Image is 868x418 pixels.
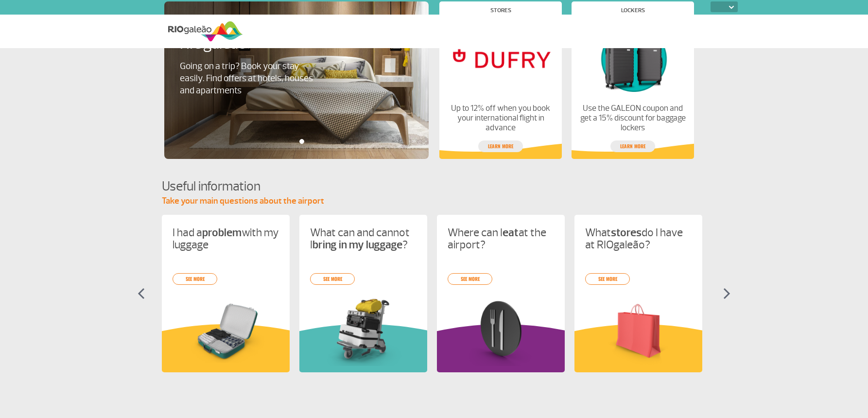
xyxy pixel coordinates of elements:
[580,104,686,133] p: Use the GALEON coupon and get a 15% discount for baggage lockers
[180,60,318,97] p: Going on a trip? Book your stay easily. Find offers at hotels, houses and apartments
[162,324,290,372] img: amareloInformacoesUteis.svg
[180,17,413,97] a: [DOMAIN_NAME] and RIOgaleãoGoing on a trip? Book your stay easily. Find offers at hotels, houses ...
[310,273,355,285] a: see more
[162,177,706,195] h4: Useful information
[610,140,655,152] a: Learn more
[437,324,565,372] img: roxoInformacoesUteis.svg
[173,296,279,366] img: problema-bagagem.png
[611,226,642,240] strong: stores
[448,21,554,96] img: Stores
[202,226,242,240] strong: problem
[478,140,523,152] a: Learn more
[138,288,145,299] img: seta-esquerda
[574,324,702,372] img: amareloInformacoesUteis.svg
[173,273,217,285] a: see more
[585,226,692,251] p: What do I have at RIOgaleão?
[448,273,492,285] a: see more
[503,226,519,240] strong: eat
[580,21,686,96] img: Lockers
[299,324,427,372] img: verdeInformacoesUteis.svg
[173,226,279,251] p: I had a with my luggage
[621,8,645,13] h4: Lockers
[448,296,554,366] img: card%20informa%C3%A7%C3%B5es%208.png
[723,288,730,299] img: seta-direita
[585,296,692,366] img: card%20informa%C3%A7%C3%B5es%206.png
[490,8,511,13] h4: Stores
[180,17,334,53] h4: [DOMAIN_NAME] and RIOgaleão
[585,273,630,285] a: see more
[448,104,554,133] p: Up to 12% off when you book your international flight in advance
[310,226,417,251] p: What can and cannot I ?
[448,226,554,251] p: Where can I at the airport?
[312,238,402,252] strong: bring in my luggage
[162,195,706,207] p: Take your main questions about the airport
[310,296,417,366] img: card%20informa%C3%A7%C3%B5es%201.png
